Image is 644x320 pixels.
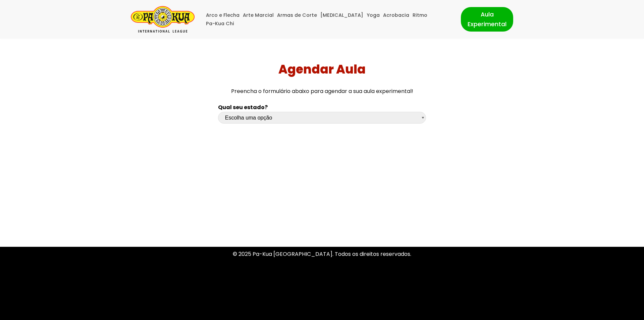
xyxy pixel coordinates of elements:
a: Acrobacia [383,11,409,19]
p: | Movido a [131,307,200,316]
a: Armas de Corte [277,11,317,19]
b: Qual seu estado? [218,103,268,111]
p: Preencha o formulário abaixo para agendar a sua aula experimental! [3,87,642,96]
a: Aula Experimental [461,7,513,31]
a: [MEDICAL_DATA] [320,11,363,19]
a: Política de Privacidade [292,278,352,286]
a: WordPress [171,308,200,315]
a: Arte Marcial [243,11,274,19]
a: Pa-Kua Brasil Uma Escola de conhecimentos orientais para toda a família. Foco, habilidade concent... [131,6,195,33]
div: Menu primário [205,11,451,28]
a: Yoga [367,11,380,19]
p: © 2025 Pa-Kua [GEOGRAPHIC_DATA]. Todos os direitos reservados. [131,249,513,259]
a: Arco e Flecha [206,11,239,19]
a: Neve [131,308,144,315]
a: Ritmo [413,11,427,19]
a: Pa-Kua Chi [206,19,234,28]
h1: Agendar Aula [3,62,642,77]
